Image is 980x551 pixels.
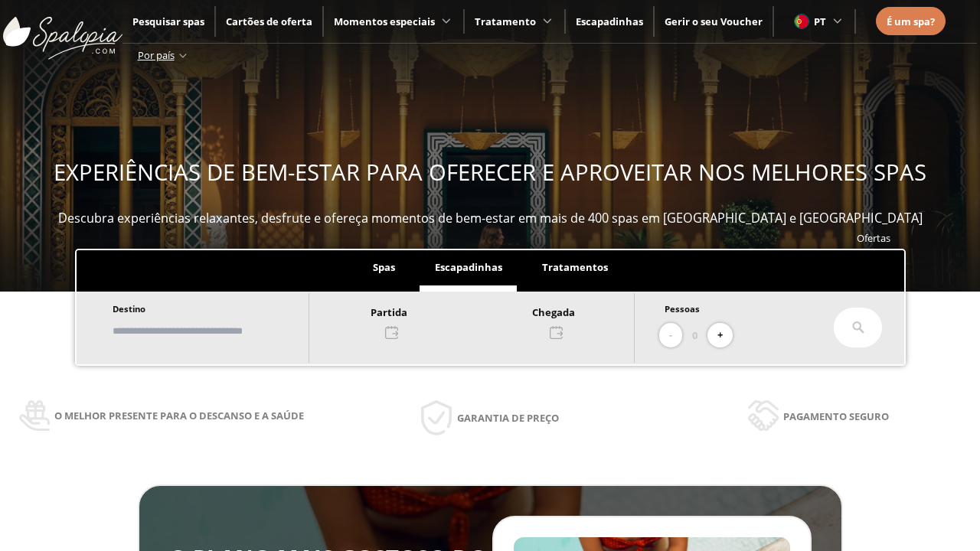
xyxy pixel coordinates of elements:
[659,323,682,348] button: -
[576,15,643,28] a: Escapadinhas
[857,231,890,245] a: Ofertas
[665,15,763,28] a: Gerir o seu Voucher
[887,15,935,28] span: É um spa?
[54,157,926,187] span: EXPERIÊNCIAS DE BEM-ESTAR PARA OFERECER E APROVEITAR NOS MELHORES SPAS
[226,15,312,28] a: Cartões de oferta
[665,303,700,315] span: Pessoas
[132,15,204,28] a: Pesquisar spas
[435,260,502,274] span: Escapadinhas
[113,303,145,315] span: Destino
[707,323,733,348] button: +
[58,210,923,227] span: Descubra experiências relaxantes, desfrute e ofereça momentos de bem-estar em mais de 400 spas em...
[54,407,304,424] span: O melhor presente para o descanso e a saúde
[542,260,608,274] span: Tratamentos
[457,409,559,426] span: Garantia de preço
[783,408,889,425] span: Pagamento seguro
[692,327,697,344] span: 0
[138,48,175,62] span: Por país
[887,13,935,30] a: É um spa?
[3,2,122,60] img: ImgLogoSpalopia.BvClDcEz.svg
[373,260,395,274] span: Spas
